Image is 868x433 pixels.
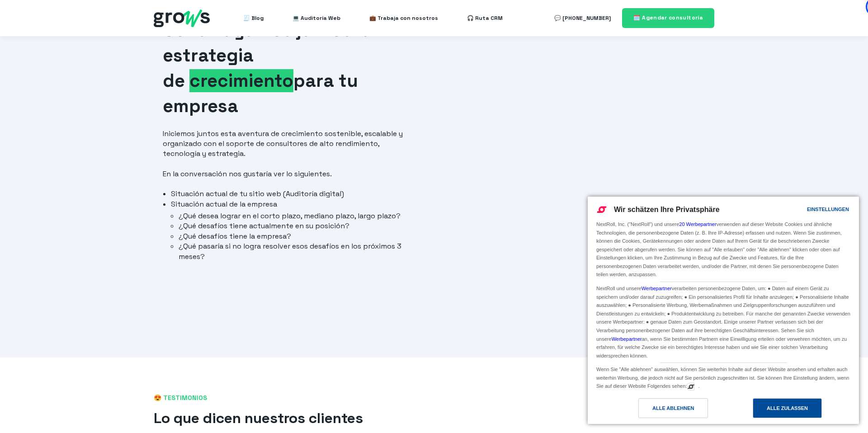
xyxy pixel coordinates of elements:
a: 💼 Trabaja con nosotros [369,9,438,27]
li: Situación actual de la empresa [171,199,418,262]
li: ¿Qué pasaría si no logra resolver esos desafíos en los próximos 3 meses? [179,241,418,262]
h1: Construyamos juntos la estrategia de para tu empresa [163,18,418,119]
h2: Lo que dicen nuestros clientes [154,408,714,428]
a: Einstellungen [791,202,813,219]
div: NextRoll und unsere verarbeiten personenbezogene Daten, um: ● Daten auf einem Gerät zu speichern ... [594,282,852,361]
li: ¿Qué desafíos tiene la empresa? [179,231,418,241]
div: Wenn Sie "Alle ablehnen" auswählen, können Sie weiterhin Inhalte auf dieser Website ansehen und e... [594,363,852,391]
div: NextRoll, Inc. ("NextRoll") und unsere verwenden auf dieser Website Cookies und ähnliche Technolo... [594,219,852,280]
p: En la conversación nos gustaría ver lo siguientes. [163,169,418,179]
p: Iniciemos juntos esta aventura de crecimiento sostenible, escalable y organizado con el soporte d... [163,129,418,159]
a: Alle zulassen [723,398,854,423]
li: ¿Qué desafíos tiene actualmente en su posición? [179,221,418,231]
a: Alle ablehnen [593,398,723,423]
span: 🗓️ Agendar consultoría [633,14,703,21]
li: Situación actual de tu sitio web (Auditoría digital) [171,189,418,199]
img: grows - hubspot [154,9,210,27]
div: Alle ablehnen [652,403,694,413]
div: Einstellungen [807,204,849,214]
a: 🗓️ Agendar consultoría [622,8,714,28]
a: 🧾 Blog [243,9,264,27]
a: Werbepartner [612,336,642,342]
div: Alle zulassen [767,403,808,413]
a: 💻 Auditoría Web [292,9,340,27]
li: ¿Qué desea lograr en el corto plazo, mediano plazo, largo plazo? [179,211,418,221]
span: Wir schätzen Ihre Privatsphäre [614,206,720,213]
span: 😍 TESTIMONIOS [154,394,714,403]
a: Werbepartner [642,286,672,291]
a: 💬 [PHONE_NUMBER] [554,9,611,27]
span: crecimiento [189,69,293,92]
a: 20 Werbepartner [679,221,716,227]
a: 🎧 Ruta CRM [467,9,503,27]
